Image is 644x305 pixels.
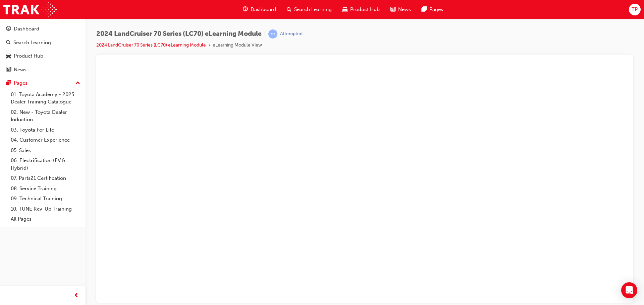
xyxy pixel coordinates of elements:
[3,64,83,76] a: News
[8,214,83,224] a: All Pages
[6,80,11,86] span: pages-icon
[8,107,83,125] a: 02. New - Toyota Dealer Induction
[8,204,83,214] a: 10. TUNE Rev-Up Training
[422,5,427,14] span: pages-icon
[8,125,83,135] a: 03. Toyota For Life
[8,89,83,107] a: 01. Toyota Academy - 2025 Dealer Training Catalogue
[632,6,638,13] span: TP
[342,5,347,14] span: car-icon
[280,31,303,37] div: Attempted
[243,5,248,14] span: guage-icon
[14,25,39,33] div: Dashboard
[14,52,43,60] div: Product Hub
[6,67,11,73] span: news-icon
[629,4,641,15] button: TP
[8,183,83,194] a: 08. Service Training
[8,155,83,173] a: 06. Electrification (EV & Hybrid)
[287,5,291,14] span: search-icon
[3,36,83,49] a: Search Learning
[416,3,448,16] a: pages-iconPages
[268,29,277,39] span: learningRecordVerb_ATTEMPT-icon
[281,3,337,16] a: search-iconSearch Learning
[8,145,83,156] a: 05. Sales
[6,53,11,59] span: car-icon
[264,30,266,38] span: |
[8,135,83,145] a: 04. Customer Experience
[3,50,83,62] a: Product Hub
[6,40,11,46] span: search-icon
[13,39,51,47] div: Search Learning
[8,194,83,204] a: 09. Technical Training
[350,6,380,13] span: Product Hub
[3,77,83,89] button: Pages
[294,6,332,13] span: Search Learning
[74,292,79,300] span: prev-icon
[251,6,276,13] span: Dashboard
[621,282,637,298] div: Open Intercom Messenger
[337,3,385,16] a: car-iconProduct Hub
[3,21,83,77] button: DashboardSearch LearningProduct HubNews
[8,173,83,183] a: 07. Parts21 Certification
[75,79,80,88] span: up-icon
[14,79,28,87] div: Pages
[96,42,206,48] a: 2024 LandCruiser 70 Series (LC70) eLearning Module
[213,42,262,49] li: eLearning Module View
[96,30,262,38] span: 2024 LandCruiser 70 Series (LC70) eLearning Module
[390,5,395,14] span: news-icon
[398,6,411,13] span: News
[14,66,26,74] div: News
[385,3,416,16] a: news-iconNews
[6,26,11,32] span: guage-icon
[3,23,83,35] a: Dashboard
[237,3,281,16] a: guage-iconDashboard
[429,6,443,13] span: Pages
[3,2,57,17] img: Trak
